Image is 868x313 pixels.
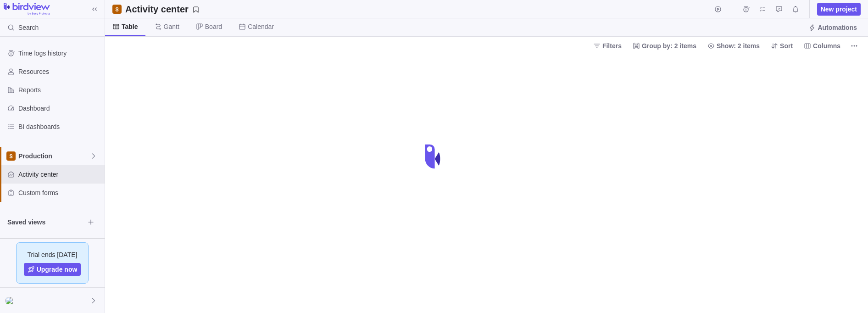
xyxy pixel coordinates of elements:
span: BI dashboards [18,122,101,131]
span: Dashboard [18,104,101,113]
span: Board [205,22,222,31]
span: Columns [813,41,840,50]
span: Columns [800,39,844,52]
a: Time logs [740,7,752,14]
a: Approval requests [773,7,785,14]
span: Time logs history [18,49,101,58]
span: Calendar [248,22,274,31]
div: Nina Salazar [6,295,17,306]
span: Time logs [740,3,752,16]
span: Filters [590,39,625,52]
span: Search [18,23,39,32]
img: logo [4,3,50,16]
span: Resources [18,67,101,76]
span: Automations [818,23,857,32]
span: Automations [805,21,861,34]
span: New project [817,3,861,16]
span: Upgrade now [37,265,78,274]
h2: Activity center [125,3,189,16]
div: loading [416,138,452,175]
span: Custom forms [18,188,101,197]
span: Sort [780,41,793,50]
span: Group by: 2 items [629,39,700,52]
span: More actions [848,39,861,52]
span: Activity center [18,170,101,179]
span: Group by: 2 items [642,41,696,50]
span: Approval requests [773,3,785,16]
span: Production [18,151,90,161]
span: New project [821,5,857,14]
span: Browse views [84,216,97,229]
span: Save your current layout and filters as a View [122,3,203,16]
span: Sort [767,39,796,52]
span: Show: 2 items [717,41,760,50]
span: Table [122,22,138,31]
a: Notifications [789,7,802,14]
span: Notifications [789,3,802,16]
span: Gantt [164,22,179,31]
a: My assignments [756,7,769,14]
span: Start timer [712,3,724,16]
span: Reports [18,85,101,95]
span: Show: 2 items [704,39,763,52]
a: Upgrade now [24,263,81,276]
span: Filters [602,41,622,50]
img: Show [6,297,17,304]
span: Trial ends [DATE] [28,250,78,259]
span: My assignments [756,3,769,16]
span: Saved views [7,218,84,227]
